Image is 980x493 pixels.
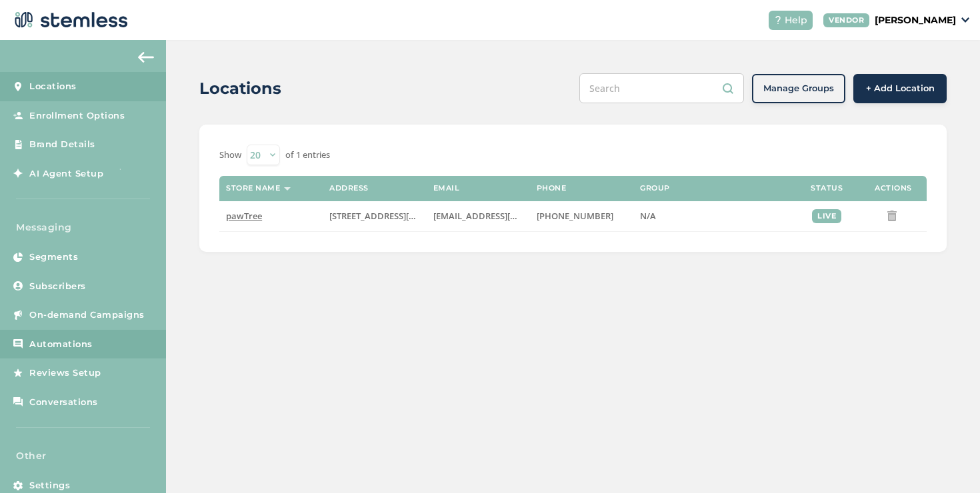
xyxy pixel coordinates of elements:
[763,82,834,95] span: Manage Groups
[961,17,969,23] img: icon_down-arrow-small-66adaf34.svg
[537,184,567,193] label: Phone
[785,13,807,27] span: Help
[29,109,125,123] span: Enrollment Options
[284,187,291,191] img: icon-sort-1e1d7615.svg
[752,74,845,103] button: Manage Groups
[29,308,145,322] span: On-demand Campaigns
[113,160,140,187] img: glitter-stars-b7820f95.gif
[29,338,93,351] span: Automations
[433,184,460,193] label: Email
[329,210,474,222] span: [STREET_ADDRESS][PERSON_NAME]
[29,366,101,380] span: Reviews Setup
[138,52,154,63] img: icon-arrow-back-accent-c549486e.svg
[29,250,78,264] span: Segments
[226,184,280,193] label: Store name
[433,210,579,222] span: [EMAIL_ADDRESS][DOMAIN_NAME]
[866,82,935,95] span: + Add Location
[199,77,281,101] h2: Locations
[226,211,316,222] label: pawTree
[329,184,369,193] label: Address
[29,396,98,409] span: Conversations
[823,13,869,27] div: VENDOR
[860,176,927,201] th: Actions
[29,138,95,151] span: Brand Details
[774,16,782,24] img: icon-help-white-03924b79.svg
[219,149,241,162] label: Show
[29,167,103,181] span: AI Agent Setup
[537,211,627,222] label: (855) 940-5234
[853,74,947,103] button: + Add Location
[811,184,843,193] label: Status
[640,184,670,193] label: Group
[29,80,77,93] span: Locations
[285,149,330,162] label: of 1 entries
[875,13,956,27] p: [PERSON_NAME]
[640,211,787,222] label: N/A
[29,280,86,293] span: Subscribers
[579,73,744,103] input: Search
[29,479,70,492] span: Settings
[537,210,613,222] span: [PHONE_NUMBER]
[812,209,841,223] div: live
[11,7,128,33] img: logo-dark-0685b13c.svg
[329,211,419,222] label: 940 South Kimball Avenue
[433,211,523,222] label: Support@pawtree.com
[226,210,262,222] span: pawTree
[913,429,980,493] iframe: Chat Widget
